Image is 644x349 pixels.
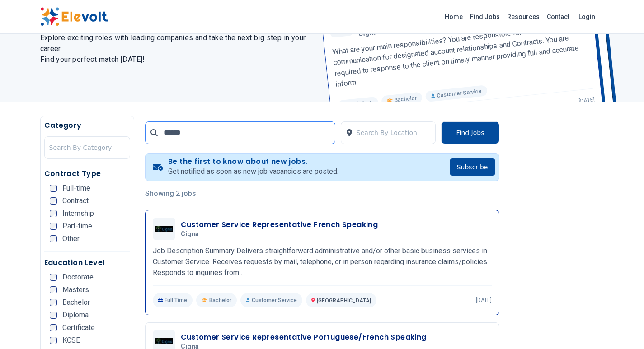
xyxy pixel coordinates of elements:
[50,299,57,306] input: Bachelor
[599,306,644,349] iframe: Chat Widget
[441,121,499,144] button: Find Jobs
[450,158,495,176] button: Subscribe
[466,9,503,24] a: Find Jobs
[50,185,57,192] input: Full-time
[44,257,130,268] h5: Education Level
[153,293,193,307] p: Full Time
[40,7,108,26] img: Elevolt
[441,9,466,24] a: Home
[62,197,89,205] span: Contract
[62,299,90,306] span: Bachelor
[145,188,499,199] p: Showing 2 jobs
[62,210,94,217] span: Internship
[50,210,57,217] input: Internship
[44,168,130,179] h5: Contract Type
[62,312,89,319] span: Diploma
[62,223,92,230] span: Part-time
[50,312,57,319] input: Diploma
[317,298,371,304] span: [GEOGRAPHIC_DATA]
[181,332,427,343] h3: Customer Service Representative Portuguese/French Speaking
[476,297,492,304] p: [DATE]
[62,235,80,242] span: Other
[50,324,57,331] input: Certificate
[168,157,338,166] h4: Be the first to know about new jobs.
[62,286,89,293] span: Masters
[62,185,90,192] span: Full-time
[155,338,173,344] img: Cigna
[50,337,57,344] input: KCSE
[50,223,57,230] input: Part-time
[44,120,130,131] h5: Category
[62,324,95,331] span: Certificate
[50,197,57,205] input: Contract
[50,235,57,242] input: Other
[153,218,492,307] a: CignaCustomer Service Representative French SpeakingCignaJob Description Summary Delivers straigh...
[155,226,173,232] img: Cigna
[503,9,543,24] a: Resources
[62,337,80,344] span: KCSE
[181,219,378,230] h3: Customer Service Representative French Speaking
[209,297,231,304] span: Bachelor
[181,230,199,238] span: Cigna
[168,166,338,177] p: Get notified as soon as new job vacancies are posted.
[153,246,492,278] p: Job Description Summary Delivers straightforward administrative and/or other basic business servi...
[543,9,573,24] a: Contact
[240,293,302,307] p: Customer Service
[50,274,57,281] input: Doctorate
[62,274,94,281] span: Doctorate
[573,8,601,26] a: Login
[50,286,57,293] input: Masters
[40,33,311,65] h2: Explore exciting roles with leading companies and take the next big step in your career. Find you...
